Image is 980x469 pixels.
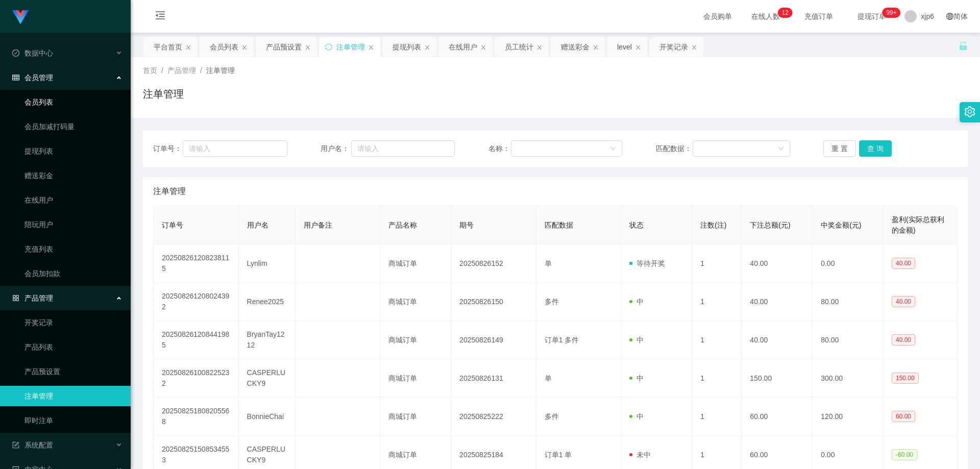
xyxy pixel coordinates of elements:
div: 会员列表 [210,37,238,57]
td: Lynlim [239,244,296,283]
i: 图标: table [12,74,19,81]
div: level [617,37,632,57]
td: 80.00 [813,321,884,359]
span: 系统配置 [12,441,53,449]
td: 1 [692,321,742,359]
span: / [161,66,163,75]
i: 图标: close [691,44,697,51]
span: 用户名 [247,221,268,229]
span: 在线人数 [746,13,785,20]
i: 图标: menu-fold [143,1,178,33]
td: 202508251808205568 [154,398,239,436]
td: 20250826131 [451,359,536,398]
td: 40.00 [742,321,813,359]
span: 数据中心 [12,49,53,57]
div: 在线用户 [449,37,477,57]
td: 20250825222 [451,398,536,436]
td: 80.00 [813,283,884,321]
td: 20250826150 [451,283,536,321]
span: 中 [629,336,644,344]
i: 图标: setting [964,106,975,117]
span: 单 [545,374,552,382]
i: 图标: unlock [959,41,968,51]
td: 202508261208238115 [154,244,239,283]
span: 注单管理 [206,66,235,75]
button: 重 置 [823,140,856,157]
i: 图标: appstore-o [12,294,19,302]
td: 202508261208024392 [154,283,239,321]
td: 202508261008225232 [154,359,239,398]
span: 期号 [459,221,474,229]
div: 提现列表 [393,37,421,57]
span: 匹配数据 [545,221,573,229]
span: 产品名称 [388,221,417,229]
span: 单 [545,259,552,267]
i: 图标: close [424,44,430,51]
span: 用户名： [321,143,351,154]
i: 图标: sync [325,43,332,51]
span: 多件 [545,298,559,306]
i: 图标: close [536,44,543,51]
span: 会员管理 [12,73,53,82]
span: 未中 [629,451,651,459]
i: 图标: global [946,13,953,20]
span: 中 [629,412,644,421]
sup: 12 [778,8,793,18]
div: 员工统计 [505,37,533,57]
a: 开奖记录 [24,312,122,333]
span: 充值订单 [799,13,838,20]
span: 盈利(实际总获利的金额) [892,215,944,234]
span: 等待开奖 [629,259,665,267]
td: 1 [692,398,742,436]
td: 20250826149 [451,321,536,359]
td: 40.00 [742,244,813,283]
td: 1 [692,359,742,398]
div: 平台首页 [154,37,182,57]
td: 商城订单 [380,283,451,321]
h1: 注单管理 [143,86,184,102]
span: 40.00 [892,296,915,307]
a: 会员加扣款 [24,263,122,284]
td: 300.00 [813,359,884,398]
a: 产品预设置 [24,361,122,382]
a: 在线用户 [24,190,122,210]
div: 注单管理 [336,37,365,57]
span: 订单1 单 [545,451,572,459]
span: 中 [629,298,644,306]
td: 商城订单 [380,359,451,398]
span: 60.00 [892,411,915,422]
td: BryanTay1212 [239,321,296,359]
td: 202508261208441985 [154,321,239,359]
span: 首页 [143,66,157,75]
a: 会员加减打码量 [24,116,122,137]
a: 陪玩用户 [24,214,122,235]
td: 20250826152 [451,244,536,283]
i: 图标: close [305,44,311,51]
i: 图标: close [185,44,191,51]
span: 中奖金额(元) [821,221,861,229]
a: 赠送彩金 [24,165,122,186]
span: 40.00 [892,258,915,269]
span: 40.00 [892,334,915,345]
span: 注数(注) [700,221,726,229]
input: 请输入 [183,140,287,157]
p: 1 [782,8,786,18]
span: 下注总额(元) [750,221,790,229]
a: 注单管理 [24,386,122,406]
td: 1 [692,244,742,283]
span: 产品管理 [12,294,53,302]
span: 匹配数据： [656,143,693,154]
span: 中 [629,374,644,382]
i: 图标: check-circle-o [12,50,19,57]
a: 充值列表 [24,239,122,259]
td: 商城订单 [380,244,451,283]
td: 40.00 [742,283,813,321]
div: 产品预设置 [266,37,302,57]
span: 产品管理 [167,66,196,75]
div: 开奖记录 [659,37,688,57]
div: 赠送彩金 [561,37,590,57]
td: 0.00 [813,244,884,283]
td: BonnieChai [239,398,296,436]
i: 图标: down [778,145,784,153]
td: Renee2025 [239,283,296,321]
